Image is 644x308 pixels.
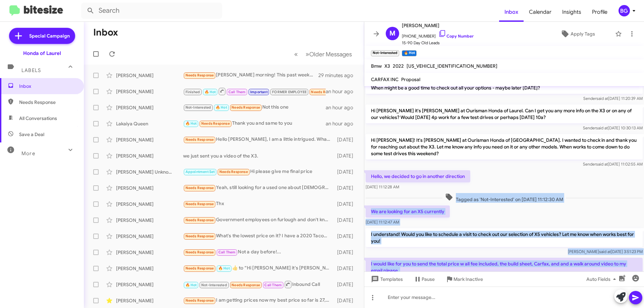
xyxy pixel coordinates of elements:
[183,232,334,240] div: What's the lowest price on it? I have a 2020 Tacoma to trade
[334,249,359,256] div: [DATE]
[116,104,183,111] div: [PERSON_NAME]
[228,90,246,94] span: Call Them
[216,105,227,110] span: 🔥 Hot
[290,47,356,61] nav: Page navigation example
[334,265,359,272] div: [DATE]
[309,51,352,58] span: Older Messages
[364,273,408,285] button: Templates
[334,281,359,288] div: [DATE]
[23,50,61,57] div: Honda of Laurel
[334,169,359,175] div: [DATE]
[402,21,474,29] span: [PERSON_NAME]
[81,3,222,19] input: Search
[306,50,309,58] span: »
[581,273,624,285] button: Auto Fields
[408,273,440,285] button: Pause
[334,297,359,304] div: [DATE]
[185,186,214,190] span: Needs Response
[326,104,359,111] div: an hour ago
[334,233,359,240] div: [DATE]
[370,273,403,285] span: Templates
[407,63,497,69] span: [US_VEHICLE_IDENTIFICATION_NUMBER]
[205,90,216,94] span: 🔥 Hot
[185,266,214,270] span: Needs Response
[9,28,75,44] a: Special Campaign
[201,121,230,126] span: Needs Response
[402,40,474,46] span: 15-90 Day Old Leads
[371,63,382,69] span: Bmw
[19,99,76,106] span: Needs Response
[19,115,57,122] span: All Conversations
[596,96,608,101] span: said at
[29,33,70,39] span: Special Campaign
[587,2,613,22] span: Profile
[389,28,395,39] span: M
[185,202,214,206] span: Needs Response
[402,29,474,40] span: [PHONE_NUMBER]
[116,136,183,143] div: [PERSON_NAME]
[185,298,214,303] span: Needs Response
[366,220,399,225] span: [DATE] 11:12:47 AM
[185,170,215,174] span: Appointment Set
[116,233,183,240] div: [PERSON_NAME]
[250,90,268,94] span: Important
[442,193,566,203] span: Tagged as 'Not-Interested' on [DATE] 11:12:30 AM
[185,90,200,94] span: Finished
[334,136,359,143] div: [DATE]
[557,2,587,22] a: Insights
[183,71,318,79] div: [PERSON_NAME] morning! This past weekend I purchased a Honda Ridgeline from you all! [PERSON_NAME...
[183,200,334,208] div: Thx
[326,88,359,95] div: an hour ago
[401,76,420,82] span: Proposal
[116,88,183,95] div: [PERSON_NAME]
[366,170,470,182] p: Hello, we decided to go in another direction
[402,50,416,56] small: 🔥 Hot
[524,2,557,22] a: Calendar
[422,273,435,285] span: Pause
[366,105,643,123] p: Hi [PERSON_NAME] it's [PERSON_NAME] at Ourisman Honda of Laurel. Can I get you any more info on t...
[116,217,183,224] div: [PERSON_NAME]
[334,152,359,159] div: [DATE]
[440,273,488,285] button: Mark Inactive
[384,63,390,69] span: X3
[371,76,398,82] span: CARFAX INC
[371,50,399,56] small: Not-Interested
[183,136,334,143] div: Hello [PERSON_NAME], I am a little intrigued. What does enough look like? I love my Crosstour. I ...
[116,185,183,191] div: [PERSON_NAME]
[294,50,298,58] span: «
[116,265,183,272] div: [PERSON_NAME]
[116,72,183,79] div: [PERSON_NAME]
[185,250,214,254] span: Needs Response
[231,105,260,110] span: Needs Response
[21,150,35,157] span: More
[183,264,334,272] div: ​👍​ to “ Hi [PERSON_NAME] it's [PERSON_NAME] at Ourisman Honda of Laurel. I saw you've been in to...
[619,5,630,16] div: BG
[334,201,359,207] div: [DATE]
[334,217,359,224] div: [DATE]
[596,162,608,167] span: said at
[571,28,595,40] span: Apply Tags
[302,47,356,61] button: Next
[366,228,643,247] p: I understand! Would you like to schedule a visit to check out our selection of X5 vehicles? Let m...
[21,67,41,73] span: Labels
[185,234,214,238] span: Needs Response
[116,120,183,127] div: Lakaiya Queen
[366,184,399,189] span: [DATE] 11:12:28 AM
[116,169,183,175] div: [PERSON_NAME] Unknown
[583,125,643,130] span: Sender [DATE] 10:30:13 AM
[116,152,183,159] div: [PERSON_NAME]
[583,162,643,167] span: Sender [DATE] 11:02:55 AM
[19,131,44,138] span: Save a Deal
[326,120,359,127] div: an hour ago
[116,281,183,288] div: [PERSON_NAME]
[183,152,334,159] div: we just sent you a video of the X3.
[19,83,76,89] span: Inbox
[613,5,637,16] button: BG
[586,273,619,285] span: Auto Fields
[264,283,282,287] span: Call Them
[185,283,197,287] span: 🔥 Hot
[93,27,118,38] h1: Inbox
[183,248,334,256] div: Not a day before!...
[185,105,211,110] span: Not-Interested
